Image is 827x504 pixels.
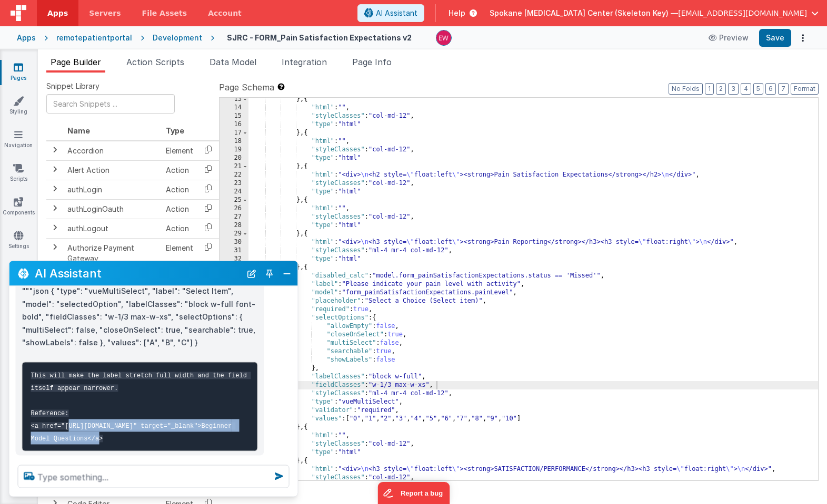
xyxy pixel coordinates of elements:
span: Type [166,126,184,135]
input: Search Snippets ... [46,94,175,114]
span: Apps [47,8,68,18]
button: 5 [753,83,763,95]
td: Element [162,238,197,268]
span: Spokane [MEDICAL_DATA] Center (Skeleton Key) — [490,8,678,18]
td: Action [162,219,197,238]
div: 31 [220,246,248,255]
div: 28 [220,221,248,230]
span: File Assets [142,8,187,18]
button: 7 [778,83,789,95]
span: Data Model [210,57,256,67]
div: 17 [220,129,248,137]
div: 13 [220,95,248,104]
td: Action [162,199,197,219]
span: Help [449,8,465,18]
td: authLoginOauth [63,199,162,219]
div: 29 [220,230,248,238]
td: authLogout [63,219,162,238]
button: Save [759,29,791,47]
div: 20 [220,154,248,162]
div: 26 [220,204,248,213]
img: daf6185105a2932719d0487c37da19b1 [436,30,451,45]
div: 27 [220,213,248,221]
td: Authorize Payment Gateway [63,238,162,268]
div: 25 [220,196,248,204]
td: Action [162,160,197,180]
button: Spokane [MEDICAL_DATA] Center (Skeleton Key) — [EMAIL_ADDRESS][DOMAIN_NAME] [490,8,819,18]
div: 23 [220,179,248,188]
span: Page Builder [51,57,101,67]
div: Development [153,33,202,43]
span: Name [67,126,90,135]
button: 3 [728,83,739,95]
button: Format [791,83,819,95]
div: Apps [17,33,36,43]
button: 2 [716,83,726,95]
button: Close [280,266,294,281]
div: 19 [220,146,248,154]
span: Action Scripts [126,57,184,67]
button: Options [795,30,810,45]
div: 15 [220,112,248,120]
p: """json { "type": "vueMultiSelect", "label": "Select Item", "model": "selectedOption", "labelClas... [22,285,258,349]
button: New Chat [244,266,259,281]
span: Page Schema [219,81,274,94]
span: Page Info [352,57,392,67]
span: Snippet Library [46,81,99,91]
button: Preview [702,29,755,46]
span: Integration [282,57,327,67]
button: 6 [765,83,776,95]
code: This will make the label stretch full width and the field itself appear narrower. Reference: <a h... [31,372,251,442]
button: 4 [741,83,751,95]
button: AI Assistant [357,4,424,22]
td: Element [162,141,197,161]
td: authLogin [63,180,162,199]
div: 32 [220,255,248,263]
td: Accordion [63,141,162,161]
div: 22 [220,171,248,179]
div: remotepatientportal [56,33,132,43]
div: 18 [220,137,248,146]
td: Alert Action [63,160,162,180]
button: 1 [705,83,714,95]
div: 30 [220,238,248,246]
div: 24 [220,188,248,196]
span: Servers [89,8,121,18]
button: No Folds [669,83,703,95]
button: Toggle Pin [262,266,277,281]
h4: SJRC - FORM_Pain Satisfaction Expectations v2 [227,34,412,42]
td: Action [162,180,197,199]
span: AI Assistant [376,8,417,18]
div: 14 [220,104,248,112]
span: [EMAIL_ADDRESS][DOMAIN_NAME] [678,8,807,18]
h2: AI Assistant [35,267,241,280]
div: 16 [220,120,248,129]
div: 21 [220,162,248,171]
iframe: Marker.io feedback button [377,482,450,504]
